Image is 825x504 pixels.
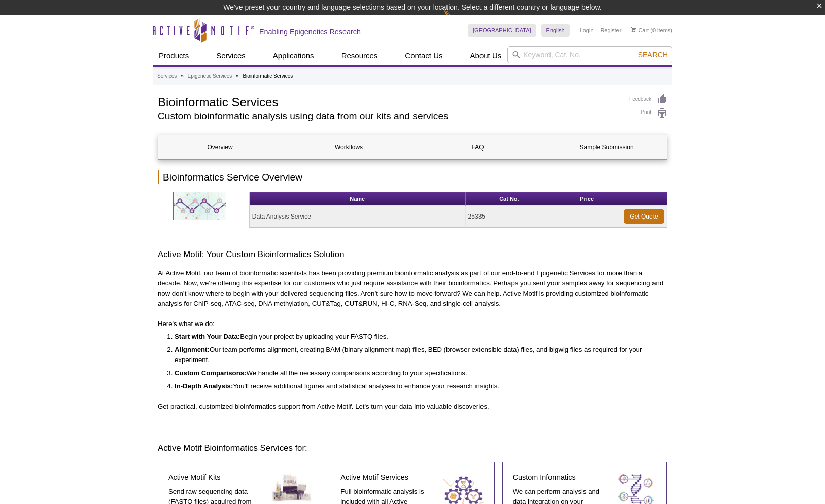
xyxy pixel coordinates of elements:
[335,46,384,65] a: Resources
[464,46,508,65] a: About Us
[158,170,667,184] h2: Bioinformatics Service Overview
[631,27,649,34] a: Cart
[158,268,667,309] p: At Active Motif, our team of bioinformatic scientists has been providing premium bioinformatic an...
[175,333,240,340] strong: Start with Your Data:
[158,319,667,329] p: Here's what we do:
[629,107,667,119] a: Print
[158,442,667,454] h3: Active Motif Bioinformatics Services for:
[158,135,282,159] a: Overview
[596,24,598,37] li: |
[175,332,657,342] li: Begin your project by uploading your FASTQ files.
[340,473,435,482] h4: Active Motif Services
[468,24,536,37] a: [GEOGRAPHIC_DATA]
[287,135,410,159] a: Workflows
[631,24,672,37] li: (0 items)
[175,346,210,353] strong: Alignment:
[158,94,619,109] h1: Bioinformatic Services
[638,51,668,59] span: Search
[466,206,554,228] td: 25335
[175,345,657,365] li: Our team performs alignment, creating BAM (binary alignment map) files, BED (browser extensible d...
[243,73,293,79] li: Bioinformatic Services
[541,24,570,37] a: English
[624,209,664,224] a: Get Quote
[416,135,539,159] a: FAQ
[399,46,449,65] a: Contact Us
[175,382,233,390] strong: In-Depth Analysis:
[210,46,252,65] a: Services
[158,112,619,121] h2: Custom bioinformatic analysis using data from our kits and services
[175,368,657,378] li: We handle all the necessary comparisons according to your specifications.
[545,135,668,159] a: Sample Submission
[629,94,667,105] a: Feedback
[157,71,177,81] a: Services
[175,369,246,377] strong: Custom Comparisons:
[153,46,195,65] a: Products
[553,192,621,206] th: Price
[250,206,466,228] td: Data Analysis Service
[175,381,657,391] li: You'll receive additional figures and statistical analyses to enhance your research insights.
[168,473,263,482] h4: Active Motif Kits
[236,73,239,79] li: »
[259,27,361,37] h2: Enabling Epigenetics Research
[250,192,466,206] th: Name
[267,46,320,65] a: Applications
[513,473,608,482] h4: Custom Informatics
[580,27,594,34] a: Login
[631,27,636,32] img: Your Cart
[158,248,667,261] h3: Active Motif: Your Custom Bioinformatics Solution
[181,73,184,79] li: »
[635,50,671,59] button: Search
[600,27,621,34] a: Register
[507,46,672,63] input: Keyword, Cat. No.
[466,192,554,206] th: Cat No.
[173,192,226,220] img: Bioinformatic data
[158,402,667,412] p: Get practical, customized bioinformatics support from Active Motif. Let's turn your data into val...
[271,473,312,503] img: Active Motif Kit
[443,8,470,31] img: Change Here
[187,71,232,81] a: Epigenetic Services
